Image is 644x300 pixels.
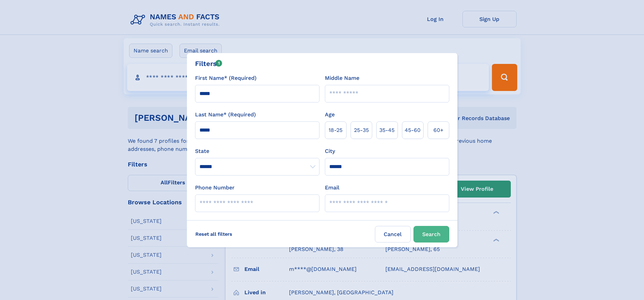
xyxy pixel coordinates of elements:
[195,111,256,119] label: Last Name* (Required)
[195,184,235,192] label: Phone Number
[195,147,319,155] label: State
[354,126,369,134] span: 25‑35
[191,226,237,242] label: Reset all filters
[433,126,444,134] span: 60+
[195,74,257,82] label: First Name* (Required)
[375,226,411,243] label: Cancel
[325,74,359,82] label: Middle Name
[405,126,421,134] span: 45‑60
[329,126,342,134] span: 18‑25
[379,126,395,134] span: 35‑45
[325,147,335,155] label: City
[195,59,222,69] div: Filters
[325,111,335,119] label: Age
[413,226,449,243] button: Search
[325,184,339,192] label: Email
